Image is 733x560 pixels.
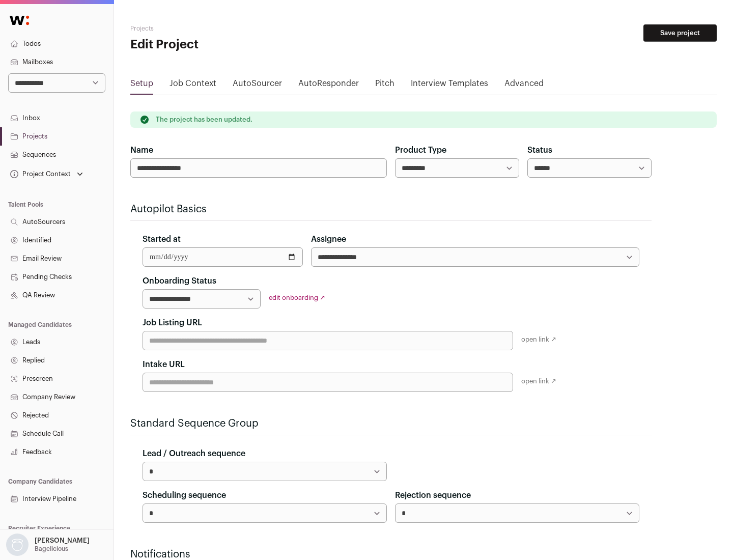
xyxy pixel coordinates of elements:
img: nopic.png [6,534,29,556]
a: Pitch [375,77,394,94]
p: The project has been updated. [156,116,252,124]
a: Advanced [504,77,544,94]
a: AutoSourcer [233,77,282,94]
label: Lead / Outreach sequence [143,447,245,460]
h2: Standard Sequence Group [130,416,652,431]
a: edit onboarding ↗ [269,294,325,301]
button: Open dropdown [8,167,85,181]
label: Job Listing URL [143,317,202,329]
label: Name [130,144,153,156]
a: Interview Templates [411,77,488,94]
label: Assignee [311,233,346,245]
label: Started at [143,233,181,245]
img: Wellfound [4,10,35,31]
button: Save project [643,24,717,42]
a: Job Context [170,77,216,94]
h2: Projects [130,24,326,33]
p: Bagelicious [35,545,68,553]
p: [PERSON_NAME] [35,537,90,545]
button: Open dropdown [4,534,92,556]
a: Setup [130,77,153,94]
a: AutoResponder [298,77,359,94]
label: Intake URL [143,358,185,371]
h1: Edit Project [130,37,326,53]
div: Project Context [8,170,71,178]
label: Onboarding Status [143,275,216,287]
h2: Autopilot Basics [130,202,652,216]
label: Status [527,144,552,156]
label: Product Type [395,144,446,156]
label: Rejection sequence [395,489,471,501]
label: Scheduling sequence [143,489,226,501]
